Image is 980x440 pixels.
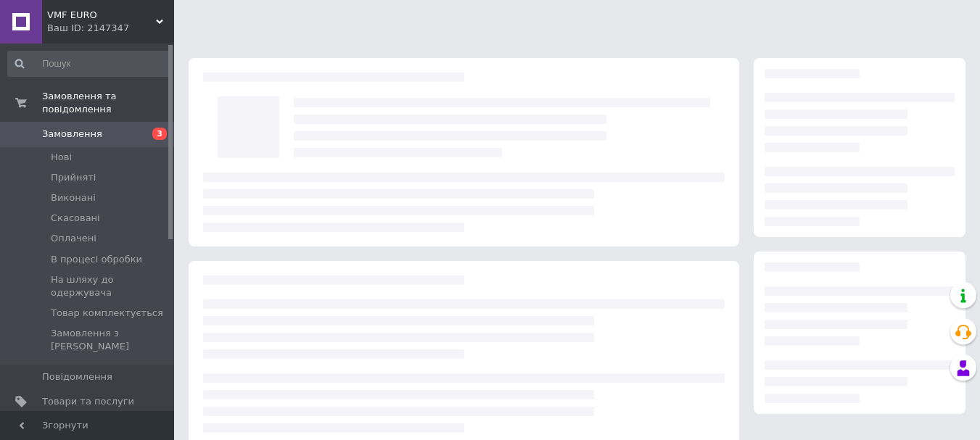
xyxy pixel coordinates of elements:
[51,151,72,164] span: Нові
[42,395,134,408] span: Товари та послуги
[42,370,112,383] span: Повідомлення
[47,22,174,35] div: Ваш ID: 2147347
[42,90,174,116] span: Замовлення та повідомлення
[51,232,96,245] span: Оплачені
[51,253,142,266] span: В процесі обробки
[7,51,171,77] input: Пошук
[51,307,163,320] span: Товар комплектується
[47,9,156,22] span: VMF EURO
[51,171,96,184] span: Прийняті
[51,191,96,204] span: Виконані
[51,212,100,225] span: Скасовані
[42,128,102,141] span: Замовлення
[152,128,167,140] span: 3
[51,273,170,299] span: На шляху до одержувача
[51,327,170,353] span: Замовлення з [PERSON_NAME]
